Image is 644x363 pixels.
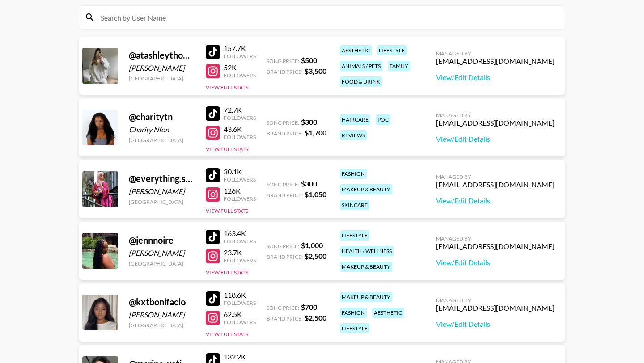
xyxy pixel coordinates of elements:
div: makeup & beauty [340,262,392,272]
div: Followers [224,257,256,264]
div: 43.6K [224,125,256,134]
a: View/Edit Details [436,135,555,144]
span: Brand Price: [267,315,303,322]
div: family [388,61,410,71]
div: Managed By [436,50,555,57]
a: View/Edit Details [436,320,555,329]
input: Search by User Name [95,10,559,25]
button: View Full Stats [206,207,248,214]
div: [PERSON_NAME] [129,187,195,196]
div: [GEOGRAPHIC_DATA] [129,198,195,205]
span: Song Price: [267,243,299,249]
div: Managed By [436,112,555,118]
button: View Full Stats [206,146,248,152]
strong: $ 500 [301,56,317,64]
div: [EMAIL_ADDRESS][DOMAIN_NAME] [436,242,555,251]
a: View/Edit Details [436,73,555,82]
div: 30.1K [224,167,256,176]
div: animals / pets [340,61,382,71]
div: Followers [224,134,256,140]
div: haircare [340,114,370,125]
div: [GEOGRAPHIC_DATA] [129,75,195,82]
div: [PERSON_NAME] [129,63,195,72]
div: [GEOGRAPHIC_DATA] [129,260,195,267]
div: Followers [224,53,256,59]
div: @ charitytn [129,111,195,122]
div: Followers [224,319,256,325]
div: lifestyle [340,323,369,333]
div: 132.2K [224,352,256,361]
div: Charity Nfon [129,125,195,134]
div: 23.7K [224,248,256,257]
div: Followers [224,238,256,245]
div: [EMAIL_ADDRESS][DOMAIN_NAME] [436,118,555,127]
span: Song Price: [267,119,299,126]
strong: $ 3,500 [305,67,326,75]
div: [EMAIL_ADDRESS][DOMAIN_NAME] [436,57,555,66]
div: 157.7K [224,44,256,53]
div: fashion [340,308,367,318]
strong: $ 1,050 [305,190,326,198]
strong: $ 700 [301,303,317,311]
button: View Full Stats [206,331,248,338]
div: makeup & beauty [340,292,392,302]
strong: $ 1,000 [301,241,323,249]
div: 126K [224,186,256,195]
div: Followers [224,114,256,121]
div: food & drink [340,76,382,87]
div: 163.4K [224,229,256,238]
div: makeup & beauty [340,184,392,194]
div: Followers [224,176,256,183]
button: View Full Stats [206,84,248,91]
a: View/Edit Details [436,258,555,267]
div: lifestyle [340,230,369,241]
div: lifestyle [377,45,407,55]
span: Song Price: [267,181,299,188]
div: Managed By [436,297,555,304]
div: [PERSON_NAME] [129,249,195,257]
strong: $ 1,700 [305,128,326,137]
div: reviews [340,130,367,140]
div: [PERSON_NAME] [129,310,195,319]
span: Brand Price: [267,130,303,137]
div: @ atashleythomas [129,50,195,61]
div: Followers [224,195,256,202]
div: skincare [340,200,369,210]
div: 62.5K [224,310,256,319]
div: Managed By [436,235,555,242]
span: Brand Price: [267,68,303,75]
div: health / wellness [340,246,394,256]
div: fashion [340,169,367,179]
span: Song Price: [267,304,299,311]
span: Brand Price: [267,253,303,260]
div: 118.6K [224,291,256,300]
div: @ everything.sumii [129,173,195,184]
div: [EMAIL_ADDRESS][DOMAIN_NAME] [436,180,555,189]
div: Followers [224,72,256,79]
div: poc [376,114,390,125]
button: View Full Stats [206,269,248,276]
div: aesthetic [340,45,372,55]
div: 72.7K [224,106,256,114]
strong: $ 2,500 [305,313,326,322]
strong: $ 300 [301,118,317,126]
div: [GEOGRAPHIC_DATA] [129,137,195,144]
span: Brand Price: [267,192,303,198]
div: Followers [224,300,256,306]
span: Song Price: [267,58,299,64]
div: Managed By [436,173,555,180]
div: aesthetic [372,308,404,318]
strong: $ 300 [301,179,317,188]
div: @ kxtbonifacio [129,296,195,308]
strong: $ 2,500 [305,252,326,260]
div: 52K [224,63,256,72]
a: View/Edit Details [436,196,555,205]
div: @ jennnoire [129,235,195,246]
div: [EMAIL_ADDRESS][DOMAIN_NAME] [436,304,555,312]
div: [GEOGRAPHIC_DATA] [129,322,195,329]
